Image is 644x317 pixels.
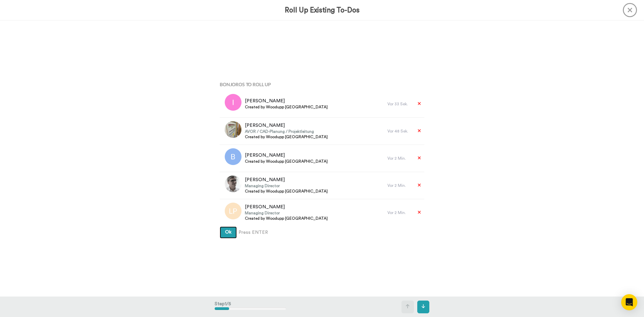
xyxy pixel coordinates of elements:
h4: Bonjoros To Roll Up [220,82,424,87]
img: b2a7c1c3-2ce4-4958-acb1-8562b93f9d52.webp [225,121,241,138]
span: AVOR / CAD-Planung / Projektleitung [245,129,328,134]
button: Ok [220,226,237,239]
div: Vor 2 Min. [387,183,411,188]
span: Press ENTER [238,229,268,236]
div: Vor 48 Sek. [387,128,411,134]
div: Open Intercom Messenger [621,294,637,310]
span: [PERSON_NAME] [245,122,328,129]
div: Step 1 / 5 [215,297,286,317]
span: Managing Director [245,210,328,216]
div: Vor 33 Sek. [387,101,411,107]
img: lp.png [225,203,241,219]
img: b.png [225,148,241,165]
span: Created by Woodupp [GEOGRAPHIC_DATA] [245,189,328,194]
span: Managing Director [245,183,328,189]
img: i.png [225,94,241,111]
span: Created by Woodupp [GEOGRAPHIC_DATA] [245,216,328,221]
img: c2abe655-0301-4501-94da-dcdc83e08c2d.webp [225,175,241,192]
span: Ok [225,230,231,234]
span: Created by Woodupp [GEOGRAPHIC_DATA] [245,159,328,164]
div: Vor 2 Min. [387,156,411,161]
span: Created by Woodupp [GEOGRAPHIC_DATA] [245,134,328,140]
span: [PERSON_NAME] [245,176,328,183]
span: [PERSON_NAME] [245,204,328,210]
div: Vor 2 Min. [387,210,411,215]
span: [PERSON_NAME] [245,152,328,159]
span: Created by Woodupp [GEOGRAPHIC_DATA] [245,104,328,110]
h3: Roll Up Existing To-Dos [285,6,360,14]
span: [PERSON_NAME] [245,98,328,104]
